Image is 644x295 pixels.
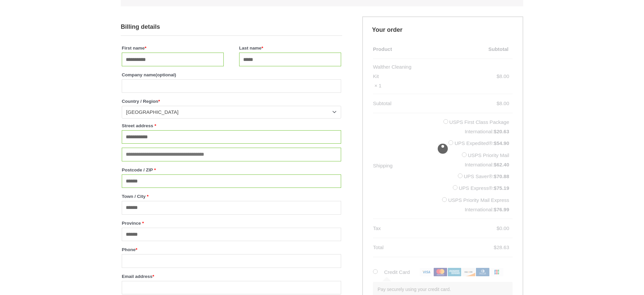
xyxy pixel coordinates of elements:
label: Province [122,219,341,228]
label: Street address [122,121,341,130]
label: Last name [239,44,341,53]
span: Country / Region [122,106,341,118]
label: Company name [122,70,341,79]
span: (optional) [156,72,176,77]
label: Town / City [122,192,341,201]
label: Country / Region [122,97,341,106]
label: Phone [122,245,341,254]
h3: Billing details [121,16,342,36]
label: Postcode / ZIP [122,165,341,174]
label: Email address [122,272,341,281]
h3: Your order [362,16,523,40]
span: Poland [126,109,331,116]
label: First name [122,44,224,53]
